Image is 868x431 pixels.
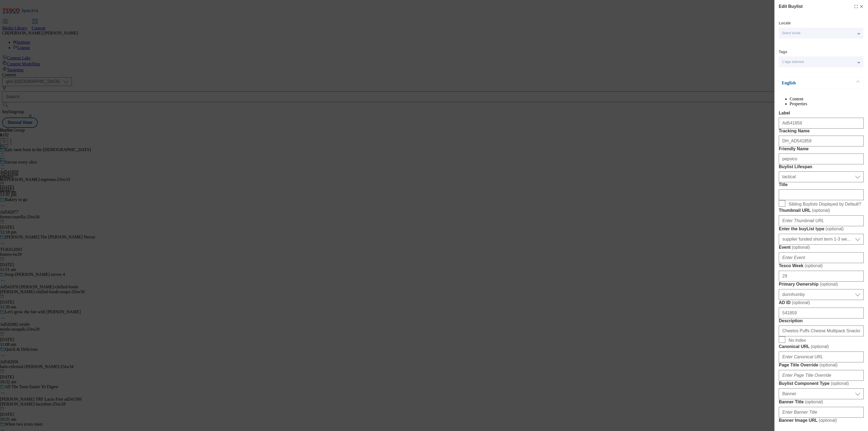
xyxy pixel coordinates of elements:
span: ( optional ) [831,381,849,386]
label: Buylist Component Type [779,381,864,386]
label: Primary Ownership [779,282,864,287]
label: Locale [779,22,791,25]
input: Enter Event [779,252,864,263]
input: Enter Label [779,118,864,129]
label: Friendly Name [779,146,864,151]
input: Enter Thumbnail URL [779,215,864,226]
h4: Edit Buylist [779,3,803,10]
label: Banner Image URL [779,418,864,423]
span: Select locale [782,31,800,35]
label: Banner Title [779,399,864,405]
input: Enter Canonical URL [779,352,864,362]
span: No Index [789,338,806,343]
label: Event [779,245,864,250]
label: Buylist Lifespan [779,164,864,169]
span: ( optional ) [792,245,810,250]
label: Tesco Week [779,263,864,269]
label: Enter the buyList type [779,226,864,232]
input: Enter Friendly Name [779,154,864,164]
span: ( optional ) [825,226,844,231]
span: ( optional ) [819,363,838,367]
button: Select locale [779,28,863,39]
span: ( optional ) [811,344,829,349]
span: 1 tags selected [782,60,804,64]
input: Enter Tesco Week [779,271,864,282]
span: Sibling Buylists Displayed by Default? [789,202,861,207]
li: Properties [790,101,864,106]
p: English [782,80,839,86]
span: ( optional ) [792,300,810,305]
label: Page Title Override [779,362,864,368]
label: AD ID [779,300,864,305]
label: Title [779,182,864,187]
input: Enter AD ID [779,308,864,318]
label: Thumbnail URL [779,208,864,213]
label: Tracking Name [779,129,864,133]
span: ( optional ) [819,418,837,423]
input: Enter Banner Title [779,407,864,418]
span: ( optional ) [805,400,823,404]
label: Description [779,318,864,323]
label: Canonical URL [779,344,864,349]
span: ( optional ) [805,263,823,268]
input: Enter Tracking Name [779,136,864,146]
button: 1 tags selected [779,56,863,67]
input: Enter Page Title Override [779,370,864,381]
label: Tags [779,50,787,53]
span: ( optional ) [812,208,830,213]
span: ( optional ) [820,282,838,286]
label: Label [779,111,864,116]
input: Enter Title [779,189,864,200]
li: Content [790,97,864,101]
input: Enter Description [779,325,864,336]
